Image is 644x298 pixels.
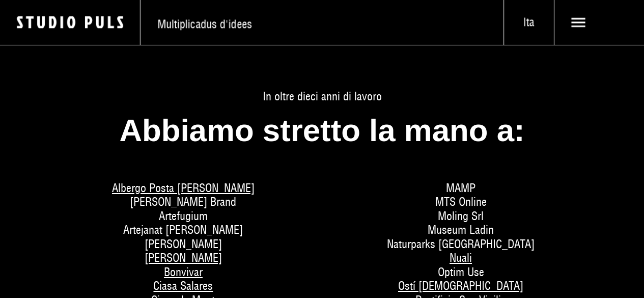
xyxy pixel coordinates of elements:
[51,115,593,146] h2: Abbiamo stretto la mano a:
[130,195,236,209] span: [PERSON_NAME] Brand
[51,90,593,104] span: In oltre dieci anni di lavoro
[435,195,487,209] span: MTS Online
[159,209,208,223] span: Artefugium
[504,15,554,30] span: Ita
[164,265,203,279] a: Bonvivar
[153,279,213,293] a: Ciasa Salares
[450,251,472,265] a: Nuali
[157,17,252,32] span: Multiplicadus d'idees
[438,209,484,223] span: Moling Srl
[112,181,255,195] a: Albergo Posta [PERSON_NAME]
[387,237,535,251] span: Naturparks [GEOGRAPHIC_DATA]
[145,237,222,251] span: [PERSON_NAME]
[145,251,222,265] a: [PERSON_NAME]
[123,223,243,237] span: Artejanat [PERSON_NAME]
[428,223,494,237] span: Museum Ladin
[438,265,484,279] span: Optim Use
[446,181,475,195] span: MAMP
[398,279,523,293] a: Ostí [DEMOGRAPHIC_DATA]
